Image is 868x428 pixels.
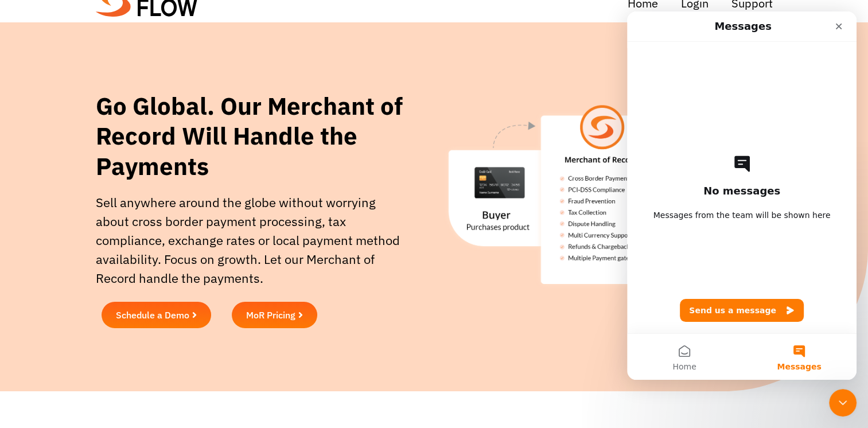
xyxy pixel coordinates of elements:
iframe: Intercom live chat [829,389,857,417]
span: Schedule a Demo [116,310,189,320]
img: mor-imagee (1) [430,91,772,299]
p: Sell anywhere around the globe without worrying about cross border payment processing, tax compli... [96,193,405,287]
h1: Go Global. Our Merchant of Record Will Handle the Payments [96,91,419,182]
iframe: Intercom live chat [627,11,857,380]
a: Schedule a Demo [102,302,211,328]
span: MoR Pricing [246,310,295,320]
a: MoR Pricing [232,302,317,328]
